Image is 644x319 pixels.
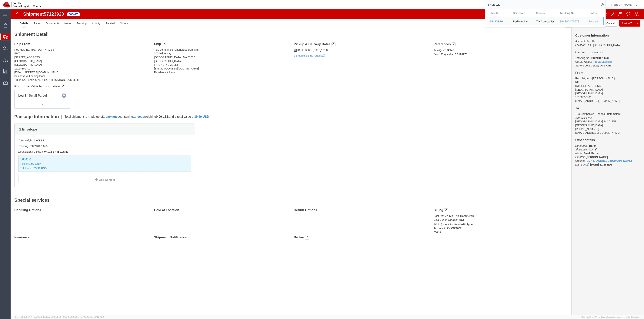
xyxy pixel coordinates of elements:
span: [DATE] 11:37:29 [89,316,104,318]
input: Search for shipment number, reference number [485,0,600,9]
th: Ship To [534,9,557,17]
div: 394240475673 [559,20,583,24]
span: Robert Lomax [611,3,633,7]
th: Status [586,9,604,17]
span: 57123920 [490,20,503,23]
img: logo [3,2,41,8]
th: Ship From [510,9,534,17]
span: Server: 2025.21.0-769a9a7b8c3 [15,316,62,318]
table: Search Results [487,9,606,27]
th: Tracking Nu. [557,9,586,17]
div: 57123920 [490,20,508,24]
iframe: FS Legacy Container [11,9,644,315]
div: TJX Companies [536,17,554,25]
div: Booked [589,20,601,24]
span: Client: 2025.21.0-7d7479b [63,316,104,318]
span: Copyright © [DATE]-[DATE] Agistix Inc., All Rights Reserved [581,315,639,319]
button: [PERSON_NAME] [611,2,639,7]
span: [DATE] 10:09:35 [46,316,62,318]
div: Red Hat, Inc. [513,17,528,25]
th: Ship ID [487,9,510,17]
